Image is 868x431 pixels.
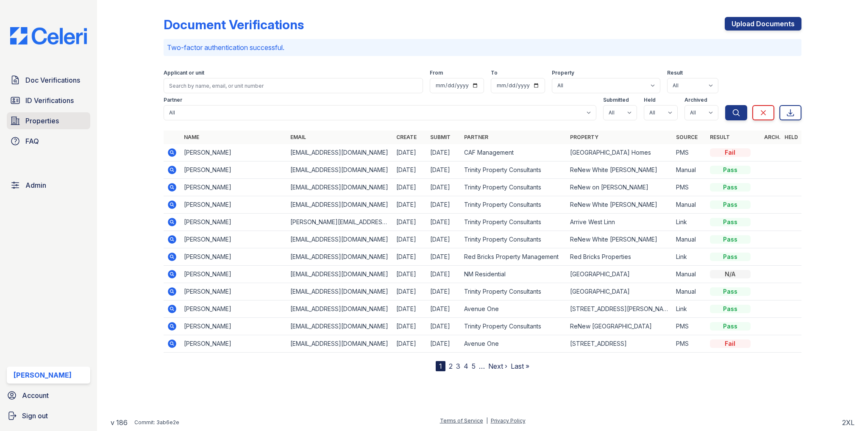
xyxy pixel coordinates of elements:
[710,183,751,192] div: Pass
[710,218,751,226] div: Pass
[567,196,673,214] td: ReNew White [PERSON_NAME]
[461,231,567,248] td: Trinity Property Consultants
[511,362,529,370] a: Last »
[3,27,94,44] img: CE_Logo_Blue-a8612792a0a2168367f1c8372b55b34899dd931a85d93a1a3d3e32e68fde9ad4.png
[710,305,751,313] div: Pass
[570,134,598,140] a: Property
[710,339,751,348] div: Fail
[673,318,707,335] td: PMS
[181,335,287,353] td: [PERSON_NAME]
[181,214,287,231] td: [PERSON_NAME]
[464,362,468,370] a: 4
[673,283,707,300] td: Manual
[393,248,427,266] td: [DATE]
[427,144,461,161] td: [DATE]
[567,318,673,335] td: ReNew [GEOGRAPHIC_DATA]
[785,134,798,140] a: Held
[725,17,801,31] a: Upload Documents
[491,70,498,76] label: To
[181,161,287,179] td: [PERSON_NAME]
[164,78,423,93] input: Search by name, email, or unit number
[673,231,707,248] td: Manual
[710,134,730,140] a: Result
[427,161,461,179] td: [DATE]
[440,417,483,424] a: Terms of Service
[461,214,567,231] td: Trinity Property Consultants
[25,180,46,190] span: Admin
[461,196,567,214] td: Trinity Property Consultants
[673,196,707,214] td: Manual
[710,235,751,244] div: Pass
[181,144,287,161] td: [PERSON_NAME]
[603,97,629,103] label: Submitted
[287,300,393,318] td: [EMAIL_ADDRESS][DOMAIN_NAME]
[427,248,461,266] td: [DATE]
[710,287,751,296] div: Pass
[111,417,128,428] a: v 186
[181,300,287,318] td: [PERSON_NAME]
[667,70,683,76] label: Result
[3,387,94,404] a: Account
[479,361,485,371] span: …
[552,70,574,76] label: Property
[25,75,80,85] span: Doc Verifications
[673,214,707,231] td: Link
[7,72,90,89] a: Doc Verifications
[287,335,393,353] td: [EMAIL_ADDRESS][DOMAIN_NAME]
[461,300,567,318] td: Avenue One
[567,283,673,300] td: [GEOGRAPHIC_DATA]
[710,148,751,157] div: Fail
[167,42,798,53] p: Two-factor authentication successful.
[14,370,72,380] div: [PERSON_NAME]
[449,362,453,370] a: 2
[25,116,59,126] span: Properties
[393,231,427,248] td: [DATE]
[567,266,673,283] td: [GEOGRAPHIC_DATA]
[567,335,673,353] td: [STREET_ADDRESS]
[427,179,461,196] td: [DATE]
[287,318,393,335] td: [EMAIL_ADDRESS][DOMAIN_NAME]
[427,318,461,335] td: [DATE]
[7,133,90,150] a: FAQ
[764,134,781,140] a: Arch.
[673,266,707,283] td: Manual
[644,97,656,103] label: Held
[3,407,94,424] a: Sign out
[456,362,460,370] a: 3
[464,134,488,140] a: Partner
[7,112,90,129] a: Properties
[461,318,567,335] td: Trinity Property Consultants
[427,266,461,283] td: [DATE]
[164,97,182,103] label: Partner
[22,390,49,400] span: Account
[181,318,287,335] td: [PERSON_NAME]
[134,419,179,426] div: Commit: 3ab6e2e
[181,248,287,266] td: [PERSON_NAME]
[287,248,393,266] td: [EMAIL_ADDRESS][DOMAIN_NAME]
[393,283,427,300] td: [DATE]
[710,270,751,278] div: N/A
[290,134,306,140] a: Email
[673,300,707,318] td: Link
[287,179,393,196] td: [EMAIL_ADDRESS][DOMAIN_NAME]
[7,177,90,194] a: Admin
[461,283,567,300] td: Trinity Property Consultants
[287,161,393,179] td: [EMAIL_ADDRESS][DOMAIN_NAME]
[393,179,427,196] td: [DATE]
[461,144,567,161] td: CAF Management
[567,231,673,248] td: ReNew White [PERSON_NAME]
[181,179,287,196] td: [PERSON_NAME]
[567,161,673,179] td: ReNew White [PERSON_NAME]
[393,161,427,179] td: [DATE]
[427,231,461,248] td: [DATE]
[25,95,74,106] span: ID Verifications
[673,335,707,353] td: PMS
[461,161,567,179] td: Trinity Property Consultants
[393,214,427,231] td: [DATE]
[567,179,673,196] td: ReNew on [PERSON_NAME]
[710,253,751,261] div: Pass
[287,144,393,161] td: [EMAIL_ADDRESS][DOMAIN_NAME]
[181,266,287,283] td: [PERSON_NAME]
[287,231,393,248] td: [EMAIL_ADDRESS][DOMAIN_NAME]
[427,196,461,214] td: [DATE]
